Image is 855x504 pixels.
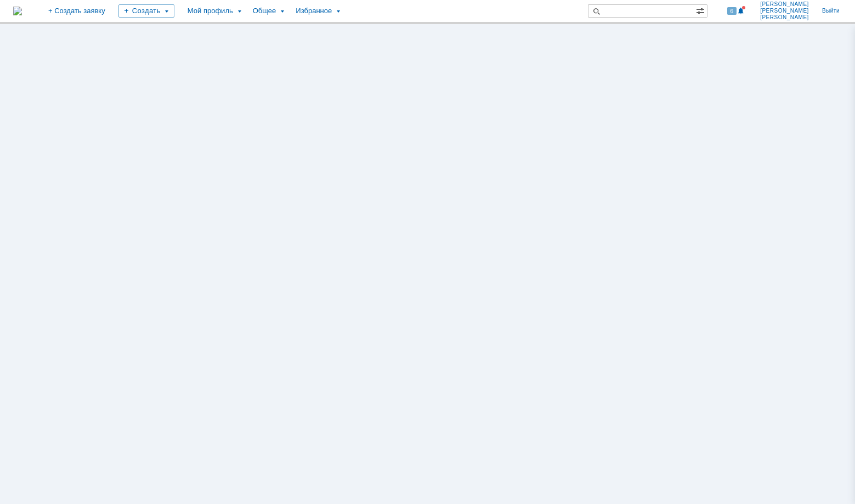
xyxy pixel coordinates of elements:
span: Расширенный поиск [696,5,707,15]
div: Создать [118,4,174,18]
img: logo [13,7,22,15]
span: [PERSON_NAME] [760,1,809,8]
span: [PERSON_NAME] [760,14,809,21]
span: 6 [727,7,737,15]
span: [PERSON_NAME] [760,8,809,14]
a: Перейти на домашнюю страницу [13,7,22,15]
